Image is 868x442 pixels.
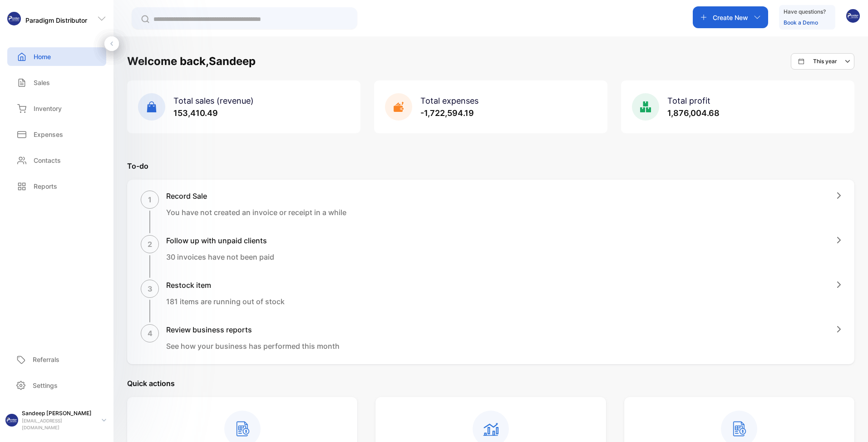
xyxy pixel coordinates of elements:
button: This year [791,53,854,70]
span: 153,410.49 [173,108,218,118]
p: See how your business has performed this month [166,341,340,352]
img: profile [5,414,18,427]
p: Expenses [34,130,63,139]
p: Reports [34,181,57,191]
p: This year [813,57,837,65]
p: Create New [713,13,748,22]
span: -1,722,594.19 [420,108,474,118]
p: Contacts [34,156,61,165]
h1: Review business reports [166,324,340,335]
p: Sales [34,78,50,87]
span: 1,876,004.68 [667,108,720,118]
span: Total expenses [420,96,478,105]
button: Create New [693,6,768,28]
h1: Record Sale [166,191,346,201]
p: 1 [148,194,152,205]
p: 2 [148,239,152,250]
a: Book a Demo [784,19,818,26]
span: Total sales (revenue) [173,96,254,105]
img: logo [7,12,21,25]
p: 181 items are running out of stock [166,296,285,307]
p: Quick actions [127,378,854,389]
p: 30 invoices have not been paid [166,251,274,262]
p: Home [34,52,51,61]
p: 4 [148,328,153,339]
button: avatar [846,6,860,28]
p: You have not created an invoice or receipt in a while [166,207,346,218]
p: Sandeep [PERSON_NAME] [22,409,94,417]
p: Settings [33,381,58,390]
p: Referrals [33,355,59,364]
h1: Restock item [166,280,285,291]
h1: Welcome back, Sandeep [127,53,256,70]
p: To-do [127,161,854,171]
img: avatar [846,9,860,23]
span: Total profit [667,96,710,105]
p: Paradigm Distributor [25,15,87,25]
p: Inventory [34,104,62,113]
p: 3 [148,283,153,294]
h1: Follow up with unpaid clients [166,235,274,246]
p: [EMAIL_ADDRESS][DOMAIN_NAME] [22,417,94,431]
p: Have questions? [784,7,826,16]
